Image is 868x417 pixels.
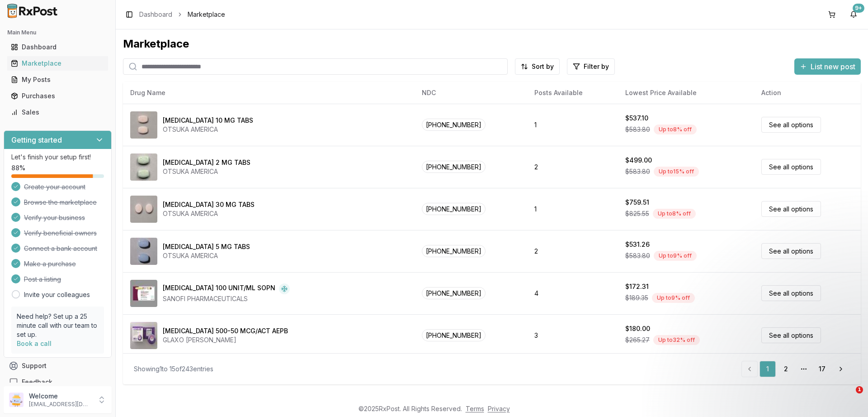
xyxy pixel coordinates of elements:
div: Dashboard [11,43,104,52]
span: Browse the marketplace [24,198,97,207]
div: Up to 9 % off [652,293,695,303]
img: Admelog SoloStar 100 UNIT/ML SOPN [130,280,157,307]
div: [MEDICAL_DATA] 10 MG TABS [163,116,253,125]
p: Welcome [29,392,92,401]
a: List new post [794,63,861,72]
div: My Posts [11,75,104,84]
div: GLAXO [PERSON_NAME] [163,336,288,345]
button: Filter by [567,58,615,75]
div: $172.31 [625,282,649,291]
span: Feedback [22,378,52,387]
span: [PHONE_NUMBER] [422,287,486,299]
button: Support [4,358,112,374]
a: See all options [761,285,821,301]
span: List new post [811,61,855,72]
span: 88 % [11,163,25,173]
span: $583.80 [625,167,650,176]
div: [MEDICAL_DATA] 100 UNIT/ML SOPN [163,283,275,294]
a: Dashboard [139,10,172,19]
span: Filter by [584,62,609,71]
div: 9+ [853,4,864,13]
div: OTSUKA AMERICA [163,167,250,176]
span: [PHONE_NUMBER] [422,119,486,131]
div: Showing 1 to 15 of 243 entries [134,364,213,374]
h2: Main Menu [7,29,108,36]
iframe: Intercom live chat [837,386,859,408]
span: Make a purchase [24,259,76,268]
div: [MEDICAL_DATA] 5 MG TABS [163,242,250,251]
td: 3 [527,314,618,356]
div: OTSUKA AMERICA [163,251,250,260]
td: 1 [527,104,618,146]
div: $180.00 [625,324,650,333]
a: Terms [466,405,484,412]
button: List new post [794,58,861,75]
p: Need help? Set up a 25 minute call with our team to set up. [17,312,99,339]
th: Lowest Price Available [618,82,754,104]
th: NDC [415,82,527,104]
th: Posts Available [527,82,618,104]
div: $531.26 [625,240,650,249]
button: Marketplace [4,56,112,71]
a: Invite your colleagues [24,290,90,299]
a: See all options [761,201,821,217]
div: OTSUKA AMERICA [163,125,253,134]
button: Feedback [4,374,112,390]
a: Book a call [17,340,52,347]
span: [PHONE_NUMBER] [422,245,486,257]
img: Abilify 30 MG TABS [130,196,157,223]
th: Drug Name [123,82,415,104]
div: Up to 32 % off [653,335,700,345]
a: See all options [761,327,821,343]
p: Let's finish your setup first! [11,153,104,162]
div: [MEDICAL_DATA] 2 MG TABS [163,158,250,167]
td: 1 [527,188,618,230]
div: Up to 9 % off [654,251,697,261]
div: $499.00 [625,156,652,165]
div: Marketplace [123,37,861,51]
div: [MEDICAL_DATA] 30 MG TABS [163,200,255,209]
td: 2 [527,230,618,272]
div: $759.51 [625,198,649,207]
span: Connect a bank account [24,244,97,253]
img: Abilify 5 MG TABS [130,238,157,265]
button: Sales [4,105,112,120]
span: Verify your business [24,213,85,222]
span: $825.55 [625,209,649,218]
img: User avatar [9,393,24,407]
button: Sort by [515,58,560,75]
td: 4 [527,272,618,314]
img: Abilify 10 MG TABS [130,111,157,139]
h3: Getting started [11,134,62,145]
button: 9+ [846,7,861,22]
span: Create your account [24,182,85,192]
div: [MEDICAL_DATA] 500-50 MCG/ACT AEPB [163,326,288,336]
a: Dashboard [7,39,108,55]
img: RxPost Logo [4,4,61,18]
div: $537.10 [625,114,648,123]
span: $583.80 [625,125,650,134]
span: [PHONE_NUMBER] [422,161,486,173]
div: OTSUKA AMERICA [163,209,255,218]
span: Marketplace [188,10,225,19]
div: Up to 15 % off [654,167,699,177]
a: Marketplace [7,55,108,72]
div: Up to 8 % off [653,209,696,219]
div: Up to 8 % off [654,125,697,134]
button: My Posts [4,72,112,87]
span: 1 [856,386,863,393]
th: Action [754,82,861,104]
span: Verify beneficial owners [24,229,97,238]
a: See all options [761,159,821,175]
a: Sales [7,104,108,120]
span: $265.27 [625,336,650,345]
span: $583.80 [625,251,650,260]
a: See all options [761,243,821,259]
div: Sales [11,108,104,117]
a: My Posts [7,72,108,88]
span: Post a listing [24,275,61,284]
p: [EMAIL_ADDRESS][DOMAIN_NAME] [29,401,92,408]
td: 2 [527,146,618,188]
span: [PHONE_NUMBER] [422,203,486,215]
a: Privacy [488,405,510,412]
